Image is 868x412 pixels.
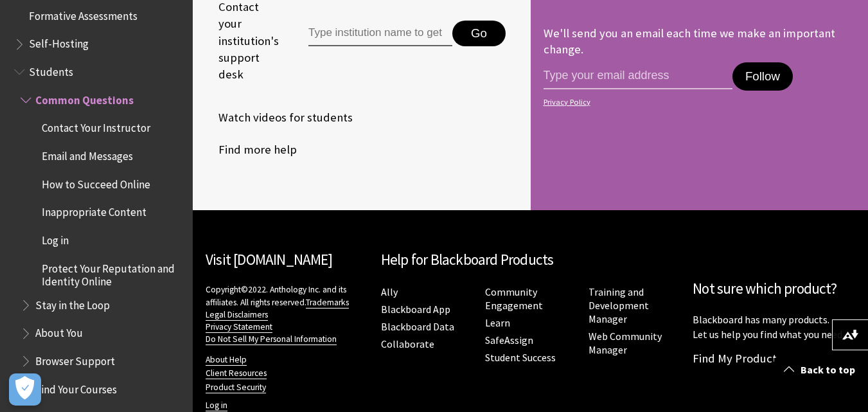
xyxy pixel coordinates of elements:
h2: Help for Blackboard Products [381,249,680,271]
button: Open Preferences [9,373,41,406]
span: Contact Your Instructor [42,118,150,135]
a: Privacy Policy [544,98,852,107]
span: How to Succeed Online [42,174,150,191]
span: About You [35,323,83,340]
span: Formative Assessments [29,5,137,22]
span: Browser Support [35,350,115,368]
a: Visit [DOMAIN_NAME] [206,250,332,269]
a: Watch videos for students [206,108,353,127]
input: Type institution name to get support [308,21,452,46]
p: We'll send you an email each time we make an important change. [544,26,835,56]
a: Blackboard App [381,303,450,316]
a: Collaborate [381,337,434,351]
span: Common Questions [35,89,134,107]
span: Students [29,61,73,78]
span: Protect Your Reputation and Identity Online [42,258,184,288]
span: Email and Messages [42,145,133,163]
a: Client Resources [206,368,267,379]
a: Privacy Statement [206,321,272,333]
a: Find more help [206,140,297,159]
span: Inappropriate Content [42,202,146,219]
a: Student Success [485,351,556,364]
a: Back to top [774,358,868,382]
a: Learn [485,316,510,330]
a: Blackboard Data [381,320,454,334]
a: Web Community Manager [589,330,662,357]
p: Blackboard has many products. Let us help you find what you need. [693,312,855,341]
span: Stay in the Loop [35,294,110,312]
span: Self-Hosting [29,33,89,51]
a: Trademarks [306,297,349,309]
a: About Help [206,354,247,366]
a: Log in [206,400,227,411]
a: Training and Development Manager [589,285,649,326]
span: Log in [42,229,69,247]
a: Legal Disclaimers [206,309,268,321]
button: Go [452,21,506,46]
h2: Not sure which product? [693,278,855,300]
a: Find My Product [693,351,777,366]
a: Do Not Sell My Personal Information [206,334,337,345]
a: Product Security [206,382,266,393]
input: email address [544,62,732,89]
span: Find Your Courses [35,379,117,396]
button: Follow [732,62,793,91]
a: Community Engagement [485,285,543,312]
a: Ally [381,285,398,299]
a: SafeAssign [485,334,533,347]
p: Copyright©2022. Anthology Inc. and its affiliates. All rights reserved. [206,283,368,345]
